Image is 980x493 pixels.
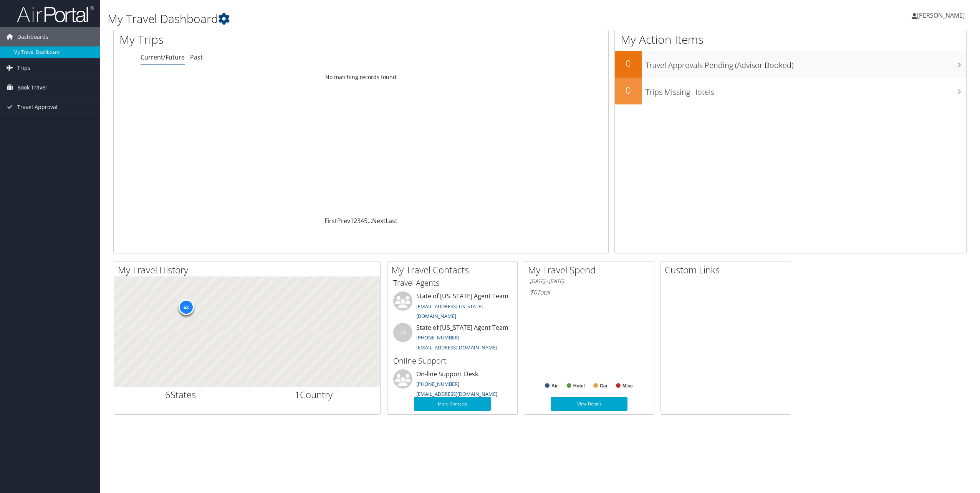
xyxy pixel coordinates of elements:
[253,388,375,401] h2: Country
[530,288,537,296] span: $0
[391,263,517,276] h2: My Travel Contacts
[416,381,459,387] a: [PHONE_NUMBER]
[17,58,30,78] span: Trips
[17,5,94,23] img: airportal-logo.png
[600,383,608,389] text: Car
[416,344,497,351] a: [EMAIL_ADDRESS][DOMAIN_NAME]
[665,263,791,276] h2: Custom Links
[337,217,350,225] a: Prev
[17,98,58,117] span: Travel Approval
[17,78,47,97] span: Book Travel
[615,84,642,97] h2: 0
[530,278,648,285] h6: [DATE] - [DATE]
[295,388,300,401] span: 1
[324,217,337,225] a: First
[389,323,515,354] li: State of [US_STATE] Agent Team
[393,323,412,342] div: SA
[361,217,364,225] a: 4
[551,397,627,411] a: View Details
[17,27,48,46] span: Dashboards
[393,356,512,366] h3: Online Support
[646,56,966,71] h3: Travel Approvals Pending (Advisor Booked)
[367,217,372,225] span: …
[416,390,497,397] a: [EMAIL_ADDRESS][DOMAIN_NAME]
[912,4,972,27] a: [PERSON_NAME]
[190,53,203,61] a: Past
[372,217,386,225] a: Next
[357,217,361,225] a: 3
[551,383,558,389] text: Air
[141,53,185,61] a: Current/Future
[165,388,171,401] span: 6
[528,263,654,276] h2: My Travel Spend
[119,31,396,48] h1: My Trips
[530,288,648,296] h6: Total
[416,303,483,320] a: [EMAIL_ADDRESS][US_STATE][DOMAIN_NAME]
[615,51,966,78] a: 0Travel Approvals Pending (Advisor Booked)
[615,78,966,104] a: 0Trips Missing Hotels
[416,334,459,341] a: [PHONE_NUMBER]
[364,217,367,225] a: 5
[573,383,585,389] text: Hotel
[917,11,965,20] span: [PERSON_NAME]
[622,383,633,389] text: Misc
[114,70,608,84] td: No matching records found
[108,11,684,27] h1: My Travel Dashboard
[118,263,380,276] h2: My Travel History
[350,217,354,225] a: 1
[178,299,194,315] div: 63
[354,217,357,225] a: 2
[615,31,966,48] h1: My Action Items
[646,83,966,98] h3: Trips Missing Hotels
[120,388,242,401] h2: States
[414,397,491,411] a: More Contacts
[615,57,642,70] h2: 0
[389,291,515,323] li: State of [US_STATE] Agent Team
[389,369,515,401] li: On-line Support Desk
[393,278,512,288] h3: Travel Agents
[386,217,397,225] a: Last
